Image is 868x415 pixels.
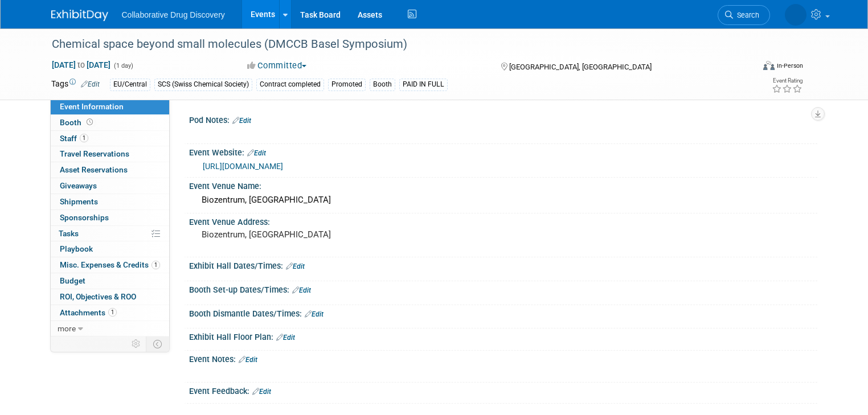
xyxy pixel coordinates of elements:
[785,4,806,26] img: Amanda Briggs
[60,292,136,301] span: ROI, Objectives & ROO
[58,324,76,333] span: more
[110,79,150,91] div: EU/Central
[189,178,817,192] div: Event Venue Name:
[108,308,117,317] span: 1
[60,197,98,206] span: Shipments
[776,61,803,70] div: In-Person
[243,60,311,72] button: Committed
[60,102,124,111] span: Event Information
[189,383,817,397] div: Event Feedback:
[51,131,169,146] a: Staff1
[203,162,283,171] a: [URL][DOMAIN_NAME]
[81,80,100,88] a: Edit
[276,334,295,342] a: Edit
[60,118,95,127] span: Booth
[772,78,803,84] div: Event Rating
[51,162,169,178] a: Asset Reservations
[51,305,169,321] a: Attachments1
[59,229,79,238] span: Tasks
[60,308,117,317] span: Attachments
[51,226,169,241] a: Tasks
[189,281,817,296] div: Booth Set-up Dates/Times:
[51,146,169,162] a: Travel Reservations
[189,328,817,343] div: Exhibit Hall Floor Plan:
[80,134,88,142] span: 1
[152,261,160,269] span: 1
[399,79,448,91] div: PAID IN FULL
[256,79,324,91] div: Contract completed
[60,134,88,143] span: Staff
[189,213,817,228] div: Event Venue Address:
[60,181,97,190] span: Giveaways
[51,210,169,225] a: Sponsorships
[305,310,324,318] a: Edit
[51,257,169,273] a: Misc. Expenses & Credits1
[51,115,169,130] a: Booth
[76,60,87,69] span: to
[51,194,169,209] a: Shipments
[733,11,759,19] span: Search
[60,213,109,222] span: Sponsorships
[146,336,169,351] td: Toggle Event Tabs
[239,356,257,364] a: Edit
[763,61,775,70] img: Format-Inperson.png
[286,262,305,270] a: Edit
[51,241,169,257] a: Playbook
[509,63,652,71] span: [GEOGRAPHIC_DATA], [GEOGRAPHIC_DATA]
[126,336,146,351] td: Personalize Event Tab Strip
[189,351,817,365] div: Event Notes:
[232,117,251,125] a: Edit
[51,10,108,21] img: ExhibitDay
[60,276,85,285] span: Budget
[60,244,93,253] span: Playbook
[189,112,817,126] div: Pod Notes:
[202,229,439,240] pre: Biozentrum, [GEOGRAPHIC_DATA]
[51,60,111,70] span: [DATE] [DATE]
[51,321,169,336] a: more
[692,59,803,76] div: Event Format
[84,118,95,126] span: Booth not reserved yet
[189,305,817,320] div: Booth Dismantle Dates/Times:
[122,10,225,19] span: Collaborative Drug Discovery
[60,149,129,158] span: Travel Reservations
[48,34,739,55] div: Chemical space beyond small molecules (DMCCB Basel Symposium)
[189,257,817,272] div: Exhibit Hall Dates/Times:
[60,260,160,269] span: Misc. Expenses & Credits
[198,191,809,209] div: Biozentrum, [GEOGRAPHIC_DATA]
[189,144,817,159] div: Event Website:
[113,62,133,69] span: (1 day)
[247,149,266,157] a: Edit
[51,178,169,194] a: Giveaways
[328,79,366,91] div: Promoted
[51,273,169,289] a: Budget
[718,5,770,25] a: Search
[292,286,311,294] a: Edit
[370,79,395,91] div: Booth
[60,165,128,174] span: Asset Reservations
[252,388,271,396] a: Edit
[51,99,169,114] a: Event Information
[51,78,100,91] td: Tags
[51,289,169,305] a: ROI, Objectives & ROO
[154,79,252,91] div: SCS (Swiss Chemical Society)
